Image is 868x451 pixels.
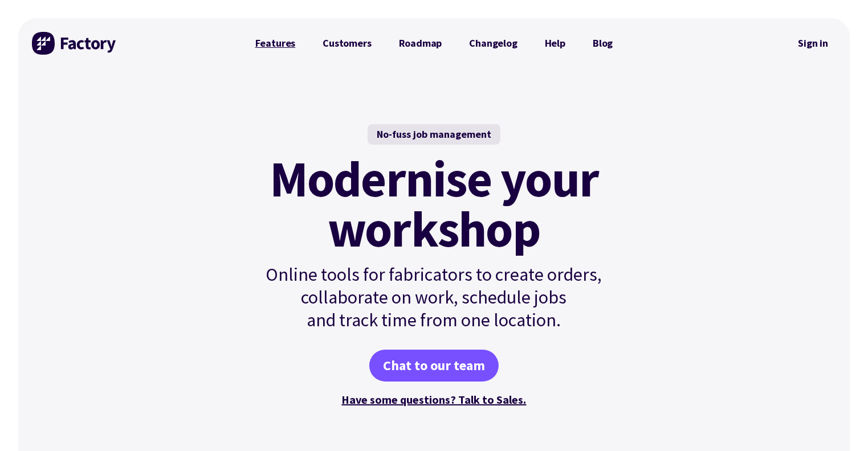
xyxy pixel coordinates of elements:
a: Have some questions? Talk to Sales. [342,392,527,407]
a: Features [242,32,309,55]
a: Blog [579,32,626,55]
mark: Modernise your workshop [270,154,598,254]
img: Factory [32,32,117,55]
a: Sign in [790,30,836,56]
a: Help [531,32,579,55]
div: No-fuss job management [368,124,500,145]
a: Roadmap [385,32,456,55]
nav: Primary Navigation [242,32,627,55]
nav: Secondary Navigation [790,30,836,56]
p: Online tools for fabricators to create orders, collaborate on work, schedule jobs and track time ... [242,263,627,331]
a: Chat to our team [369,350,499,382]
a: Changelog [455,32,531,55]
a: Customers [309,32,385,55]
iframe: Chat Widget [678,328,868,451]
